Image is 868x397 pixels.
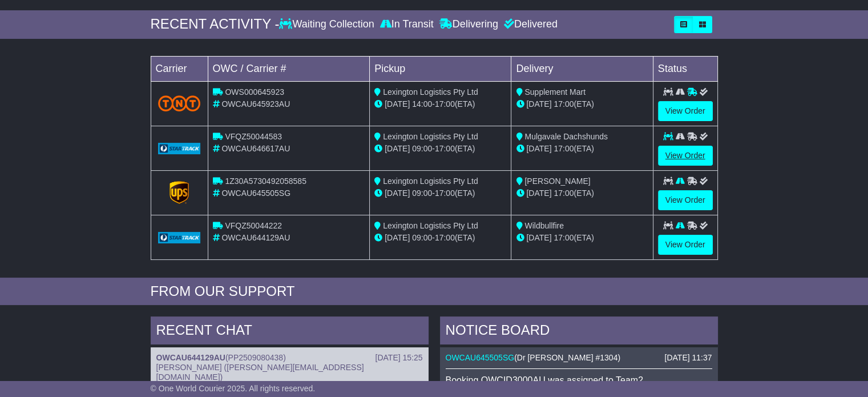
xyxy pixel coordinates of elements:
span: 09:00 [412,144,432,153]
a: View Order [658,235,713,255]
span: 17:00 [554,189,574,198]
span: Dr [PERSON_NAME] #1304 [517,353,618,362]
p: Booking OWCID3000AU was assigned to Team2. [446,375,712,386]
span: OWCAU645505SG [221,189,290,198]
span: OWCAU645923AU [221,99,290,109]
span: [DATE] [526,99,551,109]
span: © One World Courier 2025. All rights reserved. [151,384,316,393]
a: View Order [658,146,713,166]
span: 17:00 [435,144,455,153]
span: Supplement Mart [524,87,586,97]
div: ( ) [156,353,423,363]
span: 1Z30A5730492058585 [225,177,306,186]
a: OWCAU644129AU [156,353,225,362]
div: Delivering [437,18,501,31]
span: [DATE] [526,144,551,153]
div: (ETA) [516,143,648,155]
div: [DATE] 11:37 [664,353,712,363]
span: 17:00 [435,99,455,109]
span: 17:00 [435,189,455,198]
span: [DATE] [385,189,410,198]
div: - (ETA) [374,98,506,110]
div: RECENT ACTIVITY - [151,16,280,33]
a: OWCAU645505SG [446,353,515,362]
span: [PERSON_NAME] [524,177,590,186]
span: 17:00 [435,233,455,242]
span: [DATE] [526,233,551,242]
img: GetCarrierServiceLogo [158,143,201,154]
span: OWCAU646617AU [221,144,290,153]
span: 17:00 [554,99,574,109]
span: VFQZ50044222 [225,221,282,230]
span: [PERSON_NAME] ([PERSON_NAME][EMAIL_ADDRESS][DOMAIN_NAME]) [156,363,364,382]
span: 17:00 [554,144,574,153]
span: Lexington Logistics Pty Ltd [383,177,478,186]
img: GetCarrierServiceLogo [158,232,201,243]
div: NOTICE BOARD [440,316,718,347]
span: 09:00 [412,189,432,198]
span: Mulgavale Dachshunds [524,132,608,141]
td: Pickup [370,56,511,81]
div: (ETA) [516,187,648,199]
td: Status [653,56,717,81]
td: Carrier [151,56,208,81]
span: Lexington Logistics Pty Ltd [383,87,478,97]
img: GetCarrierServiceLogo [169,181,189,204]
img: TNT_Domestic.png [158,95,201,111]
div: RECENT CHAT [151,316,429,347]
div: FROM OUR SUPPORT [151,283,718,300]
div: In Transit [377,18,437,31]
div: - (ETA) [374,143,506,155]
span: 17:00 [554,233,574,242]
div: Delivered [501,18,558,31]
a: View Order [658,101,713,121]
span: VFQZ50044583 [225,132,282,141]
td: Delivery [511,56,653,81]
span: [DATE] [385,233,410,242]
div: Waiting Collection [279,18,377,31]
span: OWS000645923 [225,87,284,97]
span: 14:00 [412,99,432,109]
a: View Order [658,190,713,210]
span: PP2509080438 [228,353,284,362]
div: ( ) [446,353,712,363]
span: [DATE] [385,144,410,153]
td: OWC / Carrier # [208,56,370,81]
span: Lexington Logistics Pty Ltd [383,132,478,141]
div: (ETA) [516,232,648,244]
div: (ETA) [516,98,648,110]
div: - (ETA) [374,187,506,199]
span: Wildbullfire [524,221,563,230]
span: [DATE] [526,189,551,198]
div: - (ETA) [374,232,506,244]
div: [DATE] 15:25 [375,353,422,363]
span: OWCAU644129AU [221,233,290,242]
span: 09:00 [412,233,432,242]
span: [DATE] [385,99,410,109]
span: Lexington Logistics Pty Ltd [383,221,478,230]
